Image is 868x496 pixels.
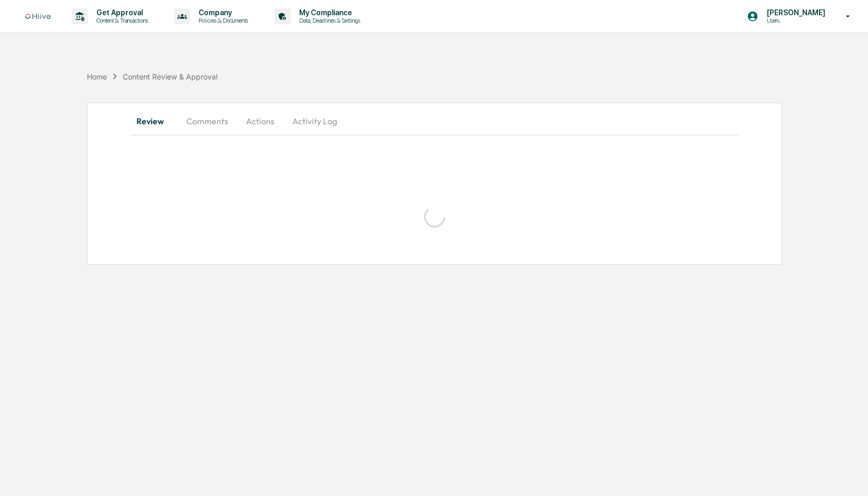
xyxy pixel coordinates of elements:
[758,17,831,24] p: Users
[88,8,153,17] p: Get Approval
[87,72,107,81] div: Home
[284,108,346,134] button: Activity Log
[178,108,236,134] button: Comments
[131,108,178,134] button: Review
[236,108,284,134] button: Actions
[190,17,253,24] p: Policies & Documents
[123,72,218,81] div: Content Review & Approval
[88,17,153,24] p: Content & Transactions
[758,8,831,17] p: [PERSON_NAME]
[131,108,738,134] div: secondary tabs example
[291,17,366,24] p: Data, Deadlines & Settings
[190,8,253,17] p: Company
[25,14,51,19] img: logo
[291,8,366,17] p: My Compliance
